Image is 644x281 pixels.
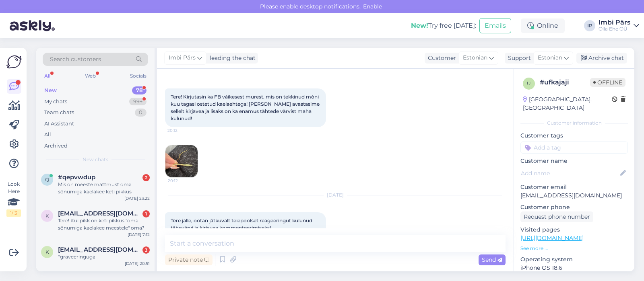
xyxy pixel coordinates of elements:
div: 78 [132,86,147,94]
b: New! [411,22,428,29]
div: [DATE] 23:22 [124,195,150,201]
p: Visited pages [520,226,628,234]
div: [DATE] 20:51 [125,260,150,267]
span: q [45,176,49,183]
span: k [45,213,49,219]
div: leading the chat [206,54,256,62]
div: 99+ [129,98,147,106]
span: Send [482,256,502,263]
div: Request phone number [520,211,593,222]
span: 20:12 [167,127,198,133]
div: New [44,86,57,94]
div: IP [584,20,595,31]
span: #qepvwdup [58,174,95,181]
img: Askly Logo [6,54,22,70]
div: Archived [44,142,68,150]
div: Web [83,71,97,81]
div: AI Assistant [44,120,74,128]
p: Customer name [520,157,628,165]
input: Add name [521,169,619,178]
span: Estonian [538,53,562,62]
div: *graveeringuga [58,253,150,260]
button: Emails [479,18,511,33]
div: Try free [DATE]: [411,21,476,31]
span: Estonian [463,53,487,62]
span: kaaysaa@gmail.com [58,246,142,253]
span: 20:12 [168,178,198,184]
div: Olla Ehe OÜ [599,26,630,32]
span: Offline [590,78,625,87]
div: Archive chat [576,53,627,64]
div: Imbi Pärs [599,19,630,26]
p: Customer phone [520,203,628,211]
div: 1 / 3 [6,209,21,217]
div: Customer [425,54,456,62]
a: [URL][DOMAIN_NAME] [520,234,584,242]
span: Tere jälle, ootan jätkuvalt teiepoolset reageeringut kulunud tähevärvi ja kirjavea kommenteerimis... [171,217,314,231]
div: Support [505,54,531,62]
span: keitlinmaasing@gmail.com [58,210,142,217]
div: All [43,71,52,81]
span: u [527,80,531,86]
span: Search customers [50,55,101,64]
p: iPhone OS 18.6 [520,264,628,272]
div: 0 [135,109,147,117]
div: Tere! Kui pikk on keti pikkus "oma sõnumiga kaelakee meestele" oma? [58,217,150,232]
span: New chats [83,156,108,163]
div: 1 [142,210,150,217]
div: 3 [142,246,150,254]
div: [DATE] 7:12 [128,232,150,238]
div: Look Here [6,180,21,217]
div: Online [521,18,565,33]
span: Imbi Pärs [169,53,196,62]
div: [GEOGRAPHIC_DATA], [GEOGRAPHIC_DATA] [523,95,612,112]
span: k [45,249,49,255]
p: Customer tags [520,131,628,140]
span: Enable [361,3,384,10]
p: Customer email [520,183,628,191]
div: 2 [142,174,150,181]
div: All [44,131,51,139]
input: Add a tag [520,142,628,154]
span: Tere! Kirjutasin ka FB vàikesest murest, mis on tekkinud mòni kuu tagasi ostetud kaelaehtega! [PE... [171,94,321,121]
div: Team chats [44,109,74,117]
div: Private note [165,254,213,265]
div: My chats [44,98,67,106]
img: Attachment [165,145,198,177]
div: Customer information [520,119,628,127]
div: Socials [128,71,148,81]
p: [EMAIL_ADDRESS][DOMAIN_NAME] [520,191,628,200]
div: [DATE] [165,191,506,199]
a: Imbi PärsOlla Ehe OÜ [599,19,639,32]
div: Mis on meeste mattmust oma sõnumiga kaelakee keti pikkus [58,181,150,195]
p: Operating system [520,255,628,264]
p: See more ... [520,245,628,252]
div: # ufkajaji [540,78,590,87]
